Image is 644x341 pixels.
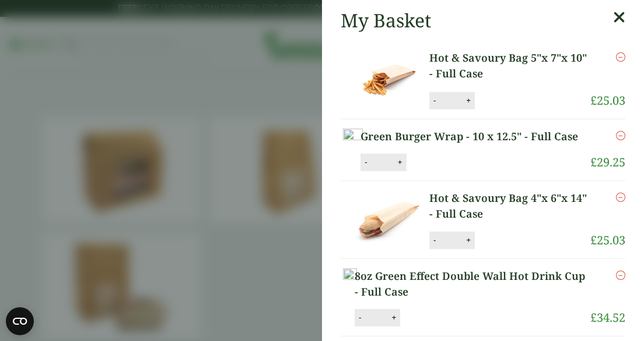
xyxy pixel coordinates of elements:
button: - [430,95,439,105]
span: £ [590,93,597,108]
button: - [361,157,370,167]
a: Remove this item [616,268,625,282]
a: Remove this item [616,129,625,143]
span: £ [590,310,597,325]
bdi: 25.03 [590,232,625,248]
bdi: 34.52 [590,310,625,325]
bdi: 29.25 [590,154,625,170]
bdi: 25.03 [590,93,625,108]
button: + [394,157,406,167]
a: Hot & Savoury Bag 4"x 6"x 14" - Full Case [429,190,590,222]
button: Open CMP widget [6,307,34,335]
h2: My Basket [341,9,431,31]
a: Hot & Savoury Bag 5"x 7"x 10" - Full Case [429,50,590,81]
span: £ [590,232,597,248]
button: - [355,312,365,322]
span: £ [590,154,597,170]
a: Remove this item [616,190,625,204]
a: Green Burger Wrap - 10 x 12.5" - Full Case [360,129,584,144]
button: + [388,312,400,322]
button: + [463,235,474,245]
button: - [430,235,439,245]
a: 8oz Green Effect Double Wall Hot Drink Cup - Full Case [355,268,590,300]
a: Remove this item [616,50,625,64]
button: + [463,95,474,105]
